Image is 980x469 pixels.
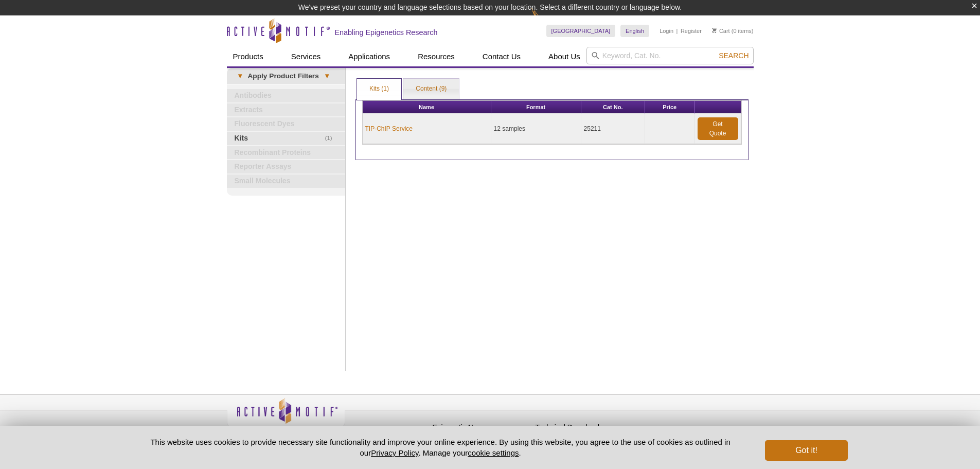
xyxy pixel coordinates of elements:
h4: Technical Downloads [536,423,633,432]
a: Antibodies [227,89,345,102]
a: (1)Kits [227,132,345,145]
a: ▾Apply Product Filters▾ [227,68,345,84]
a: Extracts [227,103,345,117]
a: Small Molecules [227,175,345,188]
th: Format [491,101,581,114]
a: Reporter Assays [227,160,345,173]
a: [GEOGRAPHIC_DATA] [546,25,616,37]
td: 25211 [581,114,645,144]
a: Applications [342,47,396,66]
a: Contact Us [476,47,527,66]
li: (0 items) [712,25,754,37]
table: Click to Verify - This site chose Symantec SSL for secure e-commerce and confidential communicati... [638,413,716,436]
a: Services [285,47,327,66]
td: 12 samples [491,114,581,144]
span: Search [719,51,749,60]
button: cookie settings [468,448,519,457]
a: Cart [712,27,730,34]
a: Products [227,47,270,66]
button: Got it! [765,440,847,461]
a: Get Quote [698,117,738,140]
img: Change Here [531,8,559,32]
a: Fluorescent Dyes [227,117,345,131]
img: Your Cart [712,28,717,33]
a: Kits (1) [357,79,401,99]
a: Register [681,27,702,34]
li: | [676,25,678,37]
th: Cat No. [581,101,645,114]
a: TIP-ChIP Service [365,124,413,133]
span: ▾ [319,72,335,81]
h4: Epigenetic News [433,423,530,432]
a: About Us [542,47,586,66]
img: Active Motif, [227,395,345,437]
th: Name [363,101,491,114]
h2: Enabling Epigenetics Research [335,28,438,37]
input: Keyword, Cat. No. [586,47,754,64]
a: Resources [412,47,461,66]
a: Content (9) [403,79,459,99]
span: (1) [325,132,338,145]
p: This website uses cookies to provide necessary site functionality and improve your online experie... [133,437,749,458]
a: Login [660,27,673,34]
button: Search [716,51,752,60]
th: Price [645,101,695,114]
a: English [620,25,649,37]
a: Privacy Policy [350,422,390,437]
span: ▾ [232,72,248,81]
a: Recombinant Proteins [227,146,345,160]
a: Privacy Policy [371,448,418,457]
